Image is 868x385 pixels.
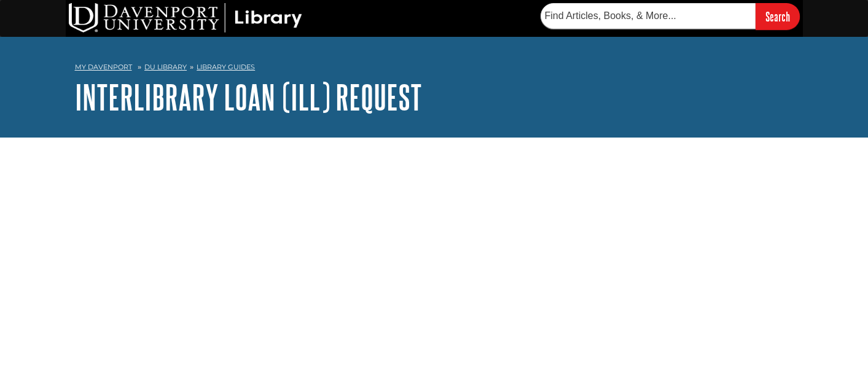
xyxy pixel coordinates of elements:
[75,62,132,72] a: My Davenport
[144,63,187,71] a: DU Library
[69,3,302,33] img: DU Library
[75,59,794,79] nav: breadcrumb
[197,63,255,71] a: Library Guides
[541,3,756,29] input: Find Articles, Books, & More...
[756,3,800,29] input: Search
[541,3,800,29] form: Searches DU Library's articles, books, and more
[75,78,422,116] a: Interlibrary Loan (ILL) Request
